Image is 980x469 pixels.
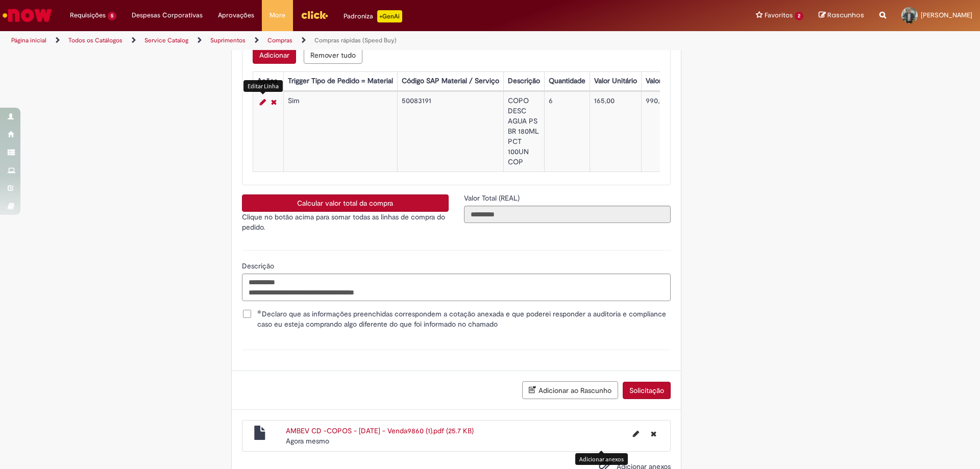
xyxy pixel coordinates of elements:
[544,92,590,172] td: 6
[921,11,972,19] span: [PERSON_NAME]
[257,96,268,108] a: Editar Linha 1
[314,36,397,44] a: Compras rápidas (Speed Buy)
[242,194,449,212] button: Calcular valor total da compra
[268,96,279,108] a: Remover linha 1
[283,92,397,172] td: Sim
[242,212,449,232] p: Clique no botão acima para somar todas as linhas de compra do pedido.
[623,382,671,399] button: Solicitação
[503,72,544,91] th: Descrição
[464,193,522,203] span: Somente leitura - Valor Total (REAL)
[286,436,329,446] time: 30/09/2025 17:34:25
[344,10,402,22] div: Padroniza
[210,36,246,44] a: Suprimentos
[397,92,503,172] td: 50083191
[503,92,544,172] td: COPO DESC AGUA PS BR 180ML PCT 100UN COP
[68,36,122,44] a: Todos os Catálogos
[11,36,46,44] a: Página inicial
[641,92,706,172] td: 990,00
[257,310,262,314] span: Obrigatório Preenchido
[641,72,706,91] th: Valor Total Moeda
[269,10,285,20] span: More
[590,92,641,172] td: 165,00
[397,72,503,91] th: Código SAP Material / Serviço
[464,193,522,203] label: Somente leitura - Valor Total (REAL)
[464,206,671,223] input: Valor Total (REAL)
[301,7,328,22] img: click_logo_yellow_360x200.png
[132,10,203,20] span: Despesas Corporativas
[108,12,116,20] span: 5
[590,72,641,91] th: Valor Unitário
[283,72,397,91] th: Trigger Tipo de Pedido = Material
[8,31,646,50] ul: Trilhas de página
[144,36,188,44] a: Service Catalog
[304,46,362,64] button: Remove all rows for Lista de Itens
[819,11,864,20] a: Rascunhos
[765,10,793,20] span: Favoritos
[522,381,618,399] button: Adicionar ao Rascunho
[827,10,864,20] span: Rascunhos
[253,46,296,64] button: Add a row for Lista de Itens
[645,426,663,442] button: Excluir AMBEV CD -COPOS - 30-09-2025 - Venda9860 (1).pdf
[253,72,283,91] th: Ações
[242,261,276,270] span: Descrição
[544,72,590,91] th: Quantidade
[286,426,474,435] a: AMBEV CD -COPOS - [DATE] - Venda9860 (1).pdf (25.7 KB)
[627,426,645,442] button: Editar nome de arquivo AMBEV CD -COPOS - 30-09-2025 - Venda9860 (1).pdf
[242,274,671,301] textarea: Descrição
[1,5,54,26] img: ServiceNow
[795,12,803,20] span: 2
[243,80,283,92] div: Editar Linha
[286,436,329,446] span: Agora mesmo
[218,10,254,20] span: Aprovações
[70,10,106,20] span: Requisições
[257,309,671,329] span: Declaro que as informações preenchidas correspondem a cotação anexada e que poderei responder a a...
[267,36,292,44] a: Compras
[377,10,402,22] p: +GenAi
[575,453,628,465] div: Adicionar anexos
